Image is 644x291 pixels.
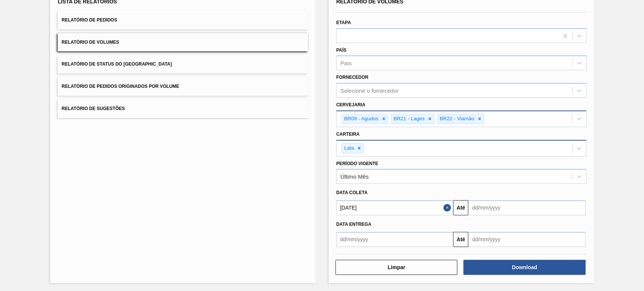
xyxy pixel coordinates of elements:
label: Cervejaria [336,102,365,107]
div: Lata [342,144,355,153]
button: Até [453,200,468,215]
input: dd/mm/yyyy [336,232,453,247]
label: Fornecedor [336,75,368,80]
span: Relatório de Volumes [61,40,119,45]
input: dd/mm/yyyy [468,232,585,247]
span: Data coleta [336,190,367,195]
input: dd/mm/yyyy [336,200,453,215]
span: Relatório de Pedidos [61,17,117,23]
button: Close [443,200,453,215]
label: Período Vigente [336,161,378,166]
span: Relatório de Status do [GEOGRAPHIC_DATA] [61,61,172,67]
label: País [336,47,346,53]
div: País [340,60,352,66]
button: Relatório de Pedidos Originados por Volume [58,77,308,96]
button: Download [463,260,585,275]
span: Relatório de Pedidos Originados por Volume [61,84,179,89]
div: BR22 - Viamão [437,114,475,124]
div: Selecione o fornecedor [340,87,398,94]
button: Relatório de Volumes [58,33,308,52]
button: Limpar [335,260,457,275]
button: Relatório de Status do [GEOGRAPHIC_DATA] [58,55,308,74]
label: Etapa [336,20,351,25]
button: Até [453,232,468,247]
button: Relatório de Pedidos [58,11,308,29]
input: dd/mm/yyyy [468,200,585,215]
label: Carteira [336,132,360,137]
div: BR09 - Agudos [342,114,380,124]
button: Relatório de Sugestões [58,100,308,118]
div: Último Mês [340,173,369,180]
span: Relatório de Sugestões [61,106,125,111]
div: BR21 - Lages [391,114,426,124]
span: Data entrega [336,222,371,227]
